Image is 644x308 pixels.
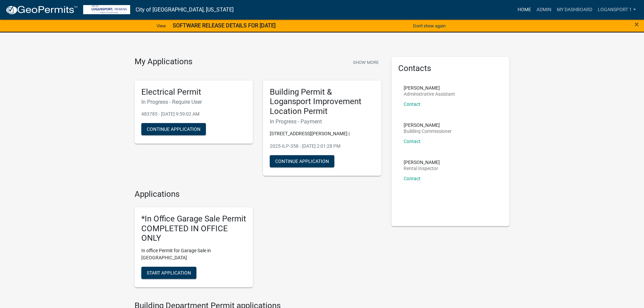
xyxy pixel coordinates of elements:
[270,155,334,167] button: Continue Application
[534,3,554,16] a: Admin
[270,130,375,137] p: [STREET_ADDRESS][PERSON_NAME] |
[410,20,448,31] button: Don't show again
[141,111,246,118] p: 483785 - [DATE] 9:59:02 AM
[404,101,421,107] a: Contact
[595,3,639,16] a: Logansport 1
[404,166,440,171] p: Rental Inspector
[404,123,452,127] p: [PERSON_NAME]
[404,139,421,144] a: Contact
[141,214,246,243] h5: *In Office Garage Sale Permit COMPLETED IN OFFICE ONLY
[404,176,421,181] a: Contact
[141,87,246,97] h5: Electrical Permit
[141,267,196,279] button: Start Application
[404,129,452,134] p: Building Commissioner
[635,20,639,29] span: ×
[83,5,130,14] img: City of Logansport, Indiana
[141,247,246,261] p: In office Permit for Garage Sale in [GEOGRAPHIC_DATA]
[270,143,375,150] p: 2025-ILP-358 - [DATE] 2:01:28 PM
[154,20,169,31] a: View
[350,57,381,68] button: Show More
[398,64,503,73] h5: Contacts
[173,22,276,29] strong: SOFTWARE RELEASE DETAILS FOR [DATE]
[135,57,192,67] h4: My Applications
[135,189,381,199] h4: Applications
[635,20,639,28] button: Close
[270,87,375,116] h5: Building Permit & Logansport Improvement Location Permit
[554,3,595,16] a: My Dashboard
[404,92,455,96] p: Administrative Assistant
[515,3,534,16] a: Home
[147,270,191,276] span: Start Application
[270,118,375,125] h6: In Progress - Payment
[404,160,440,165] p: [PERSON_NAME]
[141,99,246,105] h6: In Progress - Require User
[136,4,234,16] a: City of [GEOGRAPHIC_DATA], [US_STATE]
[141,123,206,135] button: Continue Application
[404,86,455,90] p: [PERSON_NAME]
